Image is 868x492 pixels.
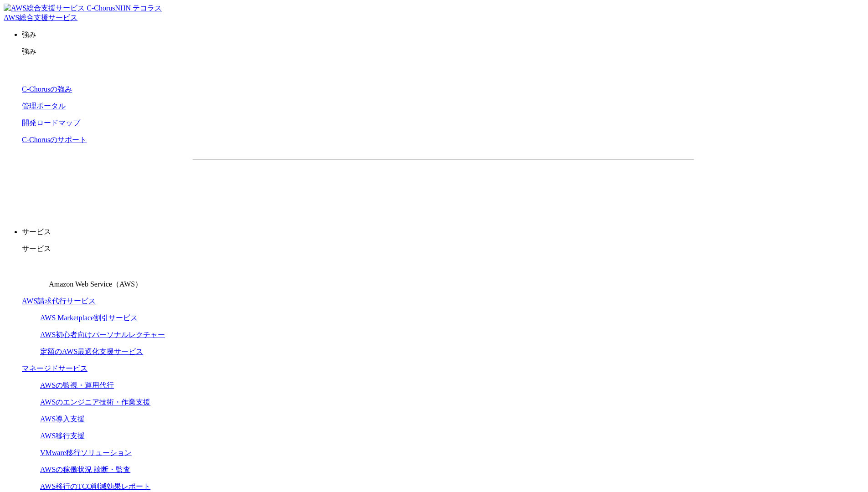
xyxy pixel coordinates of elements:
a: AWS総合支援サービス C-ChorusNHN テコラスAWS総合支援サービス [4,4,162,21]
a: AWSの監視・運用代行 [40,381,114,389]
a: C-Chorusの強み [22,85,72,93]
a: AWS Marketplace割引サービス [40,314,138,322]
a: マネージドサービス [22,364,87,372]
p: サービス [22,244,864,254]
p: 強み [22,30,864,40]
p: 強み [22,47,864,56]
p: サービス [22,227,864,237]
a: AWS導入支援 [40,415,85,423]
span: Amazon Web Service（AWS） [49,280,142,288]
a: AWS移行支援 [40,432,85,440]
a: AWS請求代行サービス [22,297,96,305]
a: AWS移行のTCO削減効果レポート [40,482,150,490]
a: AWSの稼働状況 診断・監査 [40,466,130,473]
img: Amazon Web Service（AWS） [22,261,47,287]
a: 定額のAWS最適化支援サービス [40,348,143,355]
a: VMware移行ソリューション [40,449,132,456]
a: 資料を請求する [292,174,439,197]
a: まずは相談する [448,174,595,197]
a: AWS初心者向けパーソナルレクチャー [40,331,165,338]
a: AWSのエンジニア技術・作業支援 [40,398,150,406]
a: 開発ロードマップ [22,119,80,127]
a: C-Chorusのサポート [22,136,87,143]
a: 管理ポータル [22,102,66,110]
img: AWS総合支援サービス C-Chorus [4,4,115,13]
